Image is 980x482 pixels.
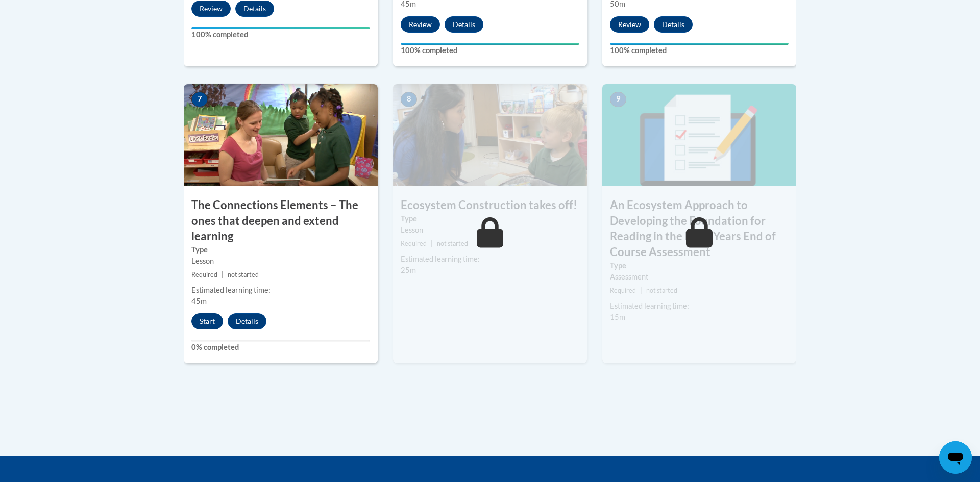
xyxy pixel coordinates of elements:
span: Required [610,287,636,294]
span: not started [228,271,259,278]
button: Details [445,16,483,33]
span: | [431,240,433,247]
span: not started [646,287,677,294]
button: Review [401,16,440,33]
span: not started [437,240,468,247]
div: Lesson [401,224,579,236]
label: 100% completed [610,45,789,56]
div: Estimated learning time: [191,285,370,296]
div: Your progress [401,43,579,45]
button: Start [191,313,223,329]
span: 15m [610,313,625,321]
label: Type [191,244,370,256]
label: 100% completed [191,29,370,40]
span: | [640,287,642,294]
div: Estimated learning time: [610,300,789,312]
label: 0% completed [191,342,370,353]
button: Details [235,1,274,17]
span: 25m [401,266,416,274]
iframe: Button to launch messaging window [939,441,972,474]
h3: Ecosystem Construction takes off! [393,197,587,213]
div: Your progress [191,27,370,29]
span: 45m [191,297,207,306]
span: Required [191,271,217,278]
span: 9 [610,92,626,107]
button: Details [228,313,266,329]
div: Assessment [610,271,789,283]
div: Estimated learning time: [401,253,579,265]
label: 100% completed [401,45,579,56]
span: Required [401,240,427,247]
img: Course Image [393,84,587,186]
div: Your progress [610,43,789,45]
img: Course Image [184,84,378,186]
h3: The Connections Elements – The ones that deepen and extend learning [184,197,378,244]
span: | [222,271,224,278]
button: Review [610,16,649,33]
img: Course Image [602,84,796,186]
span: 8 [401,92,417,107]
label: Type [401,213,579,224]
button: Details [654,16,693,33]
label: Type [610,260,789,271]
button: Review [191,1,231,17]
span: 7 [191,92,208,107]
div: Lesson [191,256,370,267]
h3: An Ecosystem Approach to Developing the Foundation for Reading in the Early Years End of Course A... [602,197,796,260]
